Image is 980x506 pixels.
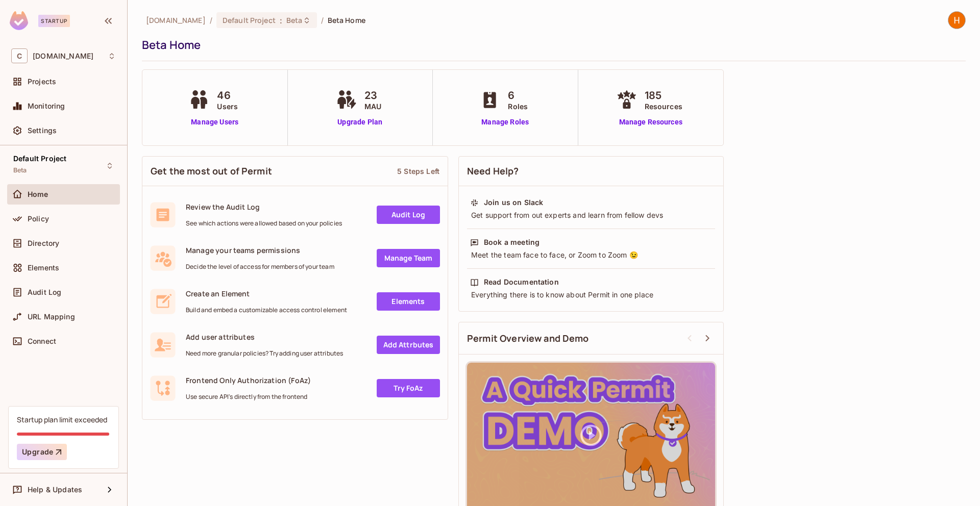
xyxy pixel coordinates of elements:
[28,190,48,198] span: Home
[484,237,540,247] div: Book a meeting
[477,117,533,128] a: Manage Roles
[28,288,61,296] span: Audit Log
[467,332,589,345] span: Permit Overview and Demo
[210,15,212,25] li: /
[484,277,559,287] div: Read Documentation
[28,239,59,247] span: Directory
[142,37,961,53] div: Beta Home
[28,102,65,110] span: Monitoring
[28,127,57,135] span: Settings
[397,166,439,176] div: 5 Steps Left
[279,16,283,24] span: :
[186,393,311,401] span: Use secure API's directly from the frontend
[17,444,67,460] button: Upgrade
[186,375,311,385] span: Frontend Only Authorization (FoAz)
[186,349,343,358] span: Need more granular policies? Try adding user attributes
[186,289,347,298] span: Create an Element
[186,117,243,128] a: Manage Users
[470,210,712,220] div: Get support from out experts and learn from fellow devs
[508,101,528,112] span: Roles
[186,332,343,342] span: Add user attributes
[186,245,334,255] span: Manage your teams permissions
[328,15,365,25] span: Beta Home
[33,52,93,60] span: Workspace: chalkboard.io
[645,88,682,103] span: 185
[38,15,70,27] div: Startup
[28,264,59,272] span: Elements
[377,336,440,354] a: Add Attrbutes
[28,215,49,223] span: Policy
[28,337,56,345] span: Connect
[28,78,56,86] span: Projects
[286,15,303,25] span: Beta
[13,166,27,174] span: Beta
[17,415,107,424] div: Startup plan limit exceeded
[146,15,206,25] span: the active workspace
[334,117,386,128] a: Upgrade Plan
[484,197,543,208] div: Join us on Slack
[186,263,334,271] span: Decide the level of access for members of your team
[13,155,66,163] span: Default Project
[377,379,440,397] a: Try FoAz
[28,486,82,494] span: Help & Updates
[364,88,381,103] span: 23
[186,202,342,212] span: Review the Audit Log
[223,15,276,25] span: Default Project
[321,15,324,25] li: /
[508,88,528,103] span: 6
[377,206,440,224] a: Audit Log
[470,290,712,300] div: Everything there is to know about Permit in one place
[217,101,238,112] span: Users
[217,88,238,103] span: 46
[186,306,347,314] span: Build and embed a customizable access control element
[948,12,965,29] img: Hayk Muradyan
[614,117,688,128] a: Manage Resources
[377,292,440,311] a: Elements
[11,48,28,63] span: C
[186,219,342,227] span: See which actions were allowed based on your policies
[645,101,682,112] span: Resources
[151,165,272,178] span: Get the most out of Permit
[467,165,519,178] span: Need Help?
[10,11,28,30] img: SReyMgAAAABJRU5ErkJggg==
[364,101,381,112] span: MAU
[28,313,75,321] span: URL Mapping
[470,250,712,260] div: Meet the team face to face, or Zoom to Zoom 😉
[377,249,440,267] a: Manage Team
